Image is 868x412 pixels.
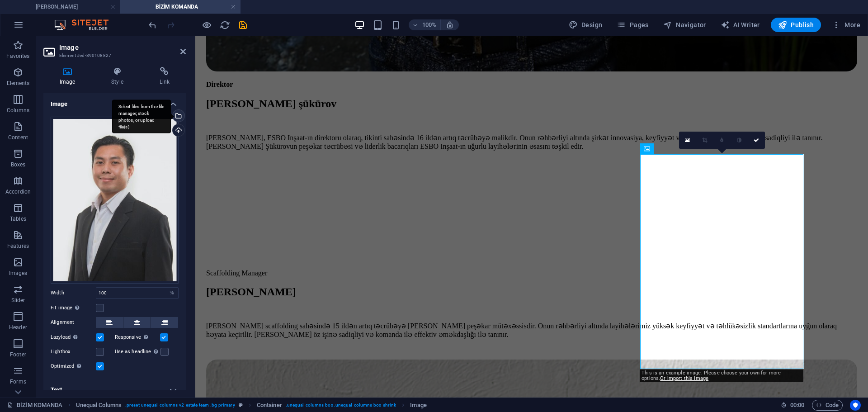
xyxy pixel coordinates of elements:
[781,400,805,411] h6: Session time
[613,18,652,32] button: Pages
[201,19,212,30] button: Click here to leave preview mode and continue editing
[850,400,861,411] button: Usercentrics
[748,132,765,149] a: Confirm ( Ctrl ⏎ )
[51,117,179,284] div: unsplash_BghGseQbAkA3.jpg
[9,324,27,331] p: Header
[115,332,160,343] label: Responsive
[565,18,606,32] div: Design (Ctrl+Alt+Y)
[125,400,235,411] span: . preset-unequal-columns-v2-estate-team .bg-primary
[112,99,171,133] div: Select files from the file manager, stock photos, or upload file(s)
[237,19,248,30] button: save
[51,317,96,328] label: Alignment
[76,400,427,411] nav: breadcrumb
[172,109,185,122] a: Select files from the file manager, stock photos, or upload file(s)
[778,20,814,29] span: Publish
[195,36,868,398] iframe: To enrich screen reader interactions, please activate Accessibility in Grammarly extension settings
[147,20,158,30] i: Undo: Edit headline (Ctrl+Z)
[59,52,168,60] h3: Element #ed-890108827
[812,400,843,411] button: Code
[51,290,96,295] label: Width
[717,18,764,32] button: AI Writer
[790,400,804,411] span: 00 00
[257,400,282,411] span: Click to select. Double-click to edit
[832,20,860,29] span: More
[565,18,606,32] button: Design
[731,132,748,149] a: Greyscale
[797,402,798,408] span: :
[143,67,186,86] h4: Link
[569,20,603,29] span: Design
[120,2,241,12] h4: BİZİM KOMANDA
[52,19,120,30] img: Editor Logo
[5,188,31,195] p: Accordion
[721,20,760,29] span: AI Writer
[51,332,96,343] label: Lazyload
[6,52,29,60] p: Favorites
[147,19,158,30] button: undo
[409,19,441,30] button: 100%
[617,20,648,29] span: Pages
[422,19,437,30] h6: 100%
[663,20,706,29] span: Navigator
[660,375,708,381] a: Or import this image
[51,346,96,357] label: Lightbox
[640,369,803,382] div: This is an example image. Please choose your own for more options.
[10,378,26,385] p: Forms
[238,20,248,30] i: Save (Ctrl+S)
[7,80,30,87] p: Elements
[115,346,160,357] label: Use as headline
[76,400,122,411] span: Click to select. Double-click to edit
[10,351,26,358] p: Footer
[713,132,731,149] a: Blur
[771,18,821,32] button: Publish
[9,270,28,277] p: Images
[696,132,713,149] a: Crop mode
[410,400,426,411] span: Click to select. Double-click to edit
[816,400,839,411] span: Code
[43,379,186,401] h4: Text
[286,400,396,411] span: . unequal-columns-box .unequal-columns-box-shrink
[51,361,96,372] label: Optimized
[10,215,26,223] p: Tables
[43,67,95,86] h4: Image
[51,303,96,313] label: Fit image
[7,107,29,114] p: Columns
[828,18,864,32] button: More
[446,21,454,29] i: On resize automatically adjust zoom level to fit chosen device.
[11,297,25,304] p: Slider
[59,43,186,52] h2: Image
[660,18,710,32] button: Navigator
[239,403,243,407] i: This element is a customizable preset
[43,93,186,109] h4: Image
[11,161,26,168] p: Boxes
[8,134,28,141] p: Content
[7,400,63,411] a: Click to cancel selection. Double-click to open Pages
[220,20,230,30] i: Reload page
[95,67,143,86] h4: Style
[219,19,230,30] button: reload
[679,132,696,149] a: Select files from the file manager, stock photos, or upload file(s)
[7,242,29,250] p: Features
